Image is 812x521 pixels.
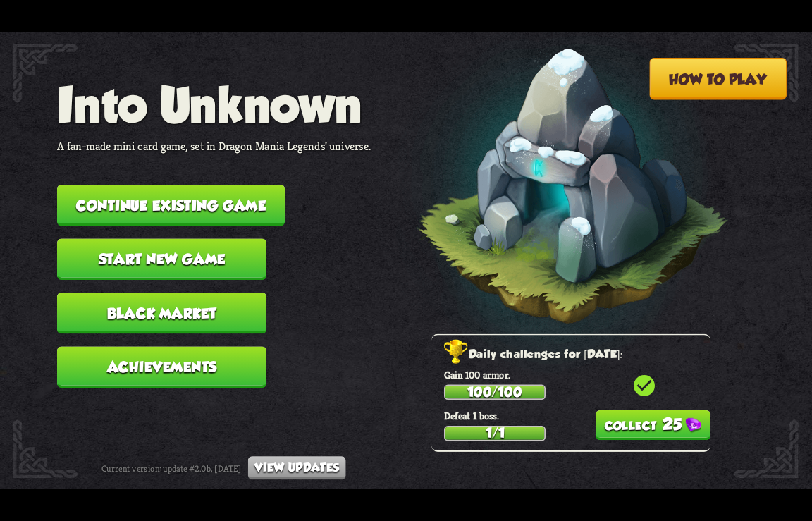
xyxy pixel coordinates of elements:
button: Black Market [57,293,266,334]
img: Floating_Cave_Rune_Glow.png [374,7,730,376]
p: Defeat 1 boss. [444,409,710,422]
button: 25 [596,410,710,439]
button: View updates [248,456,346,479]
h2: Daily challenges for [DATE]: [444,344,710,364]
button: Start new game [57,238,266,280]
h1: Into Unknown [57,77,371,132]
button: Continue existing game [57,185,285,226]
i: check_circle [632,373,657,398]
p: Gain 100 armor. [444,368,710,381]
button: Achievements [57,346,266,388]
div: Current version: update #2.0b, [DATE] [101,456,346,479]
div: 100/100 [445,386,544,398]
p: A fan-made mini card game, set in Dragon Mania Legends' universe. [57,138,371,153]
button: How to play [649,58,787,99]
div: 1/1 [445,427,544,439]
img: Golden_Trophy_Icon.png [444,339,469,364]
